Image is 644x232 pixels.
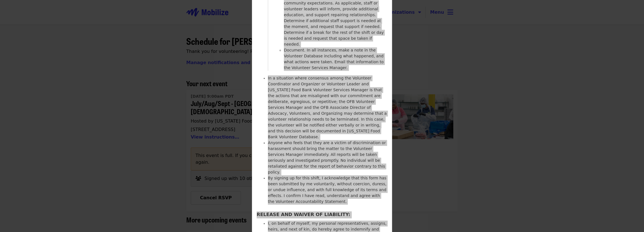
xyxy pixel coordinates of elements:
li: Document. In all instances, make a note in the Volunteer Database including what happened, and wh... [284,47,387,71]
li: By signing up for this shift, I acknowledge that this form has been submitted by me voluntarily, ... [268,175,387,205]
li: Anyone who feels that they are a victim of discrimination or harassment should bring the matter t... [268,140,387,175]
li: In a situation where consensus among the Volunteer Coordinator and Organizer or Volunteer Leader ... [268,75,387,140]
strong: RELEASE AND WAIVER OF LIABILITY: [257,212,350,217]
